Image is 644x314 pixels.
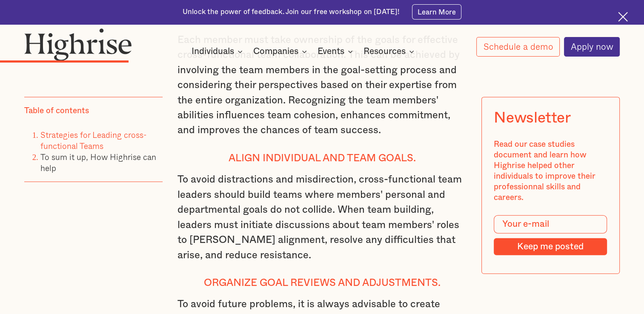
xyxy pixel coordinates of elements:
[364,46,417,57] div: Resources
[177,172,467,263] p: To avoid distractions and misdirection, cross-functional team leaders should build teams where me...
[192,46,245,57] div: Individuals
[192,46,234,57] div: Individuals
[177,277,467,289] h4: Organize goal reviews and adjustments.
[40,150,156,174] a: To sum it up, How Highrise can help
[40,128,147,151] a: Strategies for Leading cross-functional Teams
[318,46,355,57] div: Events
[253,46,298,57] div: Companies
[618,12,628,22] img: Cross icon
[24,28,132,60] img: Highrise logo
[494,238,607,255] input: Keep me posted
[494,109,571,126] div: Newsletter
[24,105,89,116] div: Table of contents
[494,215,607,233] input: Your e-mail
[412,4,462,20] a: Learn More
[364,46,406,57] div: Resources
[318,46,344,57] div: Events
[494,215,607,255] form: Modal Form
[476,37,560,57] a: Schedule a demo
[177,152,467,164] h4: Align individual and team goals.
[177,33,467,138] p: Each member must take ownership of the goals for effective cross-functional team collaboration. T...
[564,37,620,57] a: Apply now
[494,139,607,203] div: Read our case studies document and learn how Highrise helped other individuals to improve their p...
[183,7,400,17] div: Unlock the power of feedback. Join our free workshop on [DATE]!
[253,46,309,57] div: Companies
